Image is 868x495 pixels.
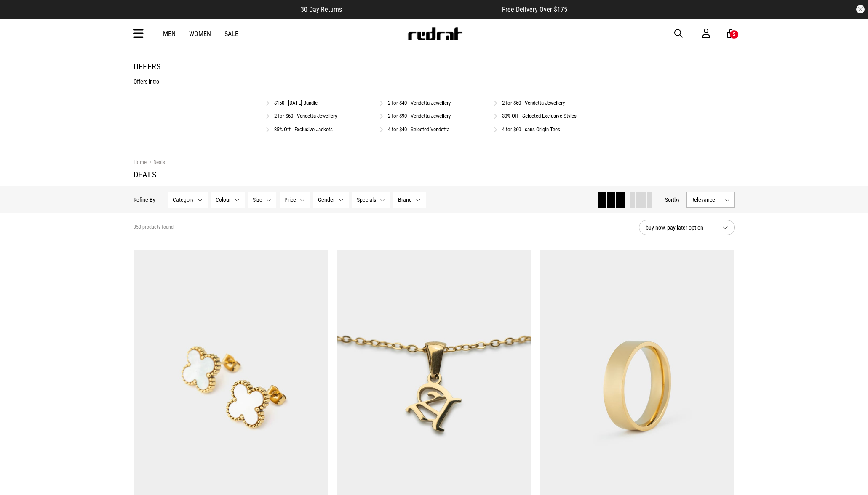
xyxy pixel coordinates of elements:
[352,192,390,208] button: Specials
[686,192,735,208] button: Relevance
[393,192,426,208] button: Brand
[359,5,485,13] iframe: Customer reviews powered by Trustpilot
[211,192,245,208] button: Colour
[301,5,342,13] span: 30 Day Returns
[134,78,735,85] p: Offers intro
[253,196,262,203] span: Size
[388,100,451,106] a: 2 for $40 - Vendetta Jewellery
[639,220,735,235] button: buy now, pay later option
[674,196,680,203] span: by
[502,100,565,106] a: 2 for $50 - Vendetta Jewellery
[173,196,194,203] span: Category
[134,159,147,165] a: Home
[274,126,333,132] a: 35% Off - Exclusive Jackets
[727,29,735,38] a: 5
[502,5,567,13] span: Free Delivery Over $175
[224,30,238,38] a: Sale
[388,126,449,132] a: 4 for $40 - Selected Vendetta
[646,222,716,233] span: buy now, pay later option
[163,30,176,38] a: Men
[274,100,318,106] a: $150 - [DATE] Bundle
[388,113,451,119] a: 2 for $90 - Vendetta Jewellery
[134,169,735,180] h1: Deals
[274,113,337,119] a: 2 for $60 - Vendetta Jewellery
[168,192,208,208] button: Category
[134,61,735,71] h1: Offers
[691,196,721,203] span: Relevance
[189,30,211,38] a: Women
[407,27,463,40] img: Redrat logo
[313,192,349,208] button: Gender
[248,192,276,208] button: Size
[134,196,155,203] p: Refine By
[147,159,165,167] a: Deals
[733,32,735,37] div: 5
[357,196,376,203] span: Specials
[398,196,412,203] span: Brand
[216,196,231,203] span: Colour
[134,224,174,231] span: 350 products found
[502,113,577,119] a: 30% Off - Selected Exclusive Styles
[502,126,560,132] a: 4 for $60 - sans Origin Tees
[280,192,310,208] button: Price
[284,196,296,203] span: Price
[318,196,335,203] span: Gender
[665,195,680,205] button: Sortby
